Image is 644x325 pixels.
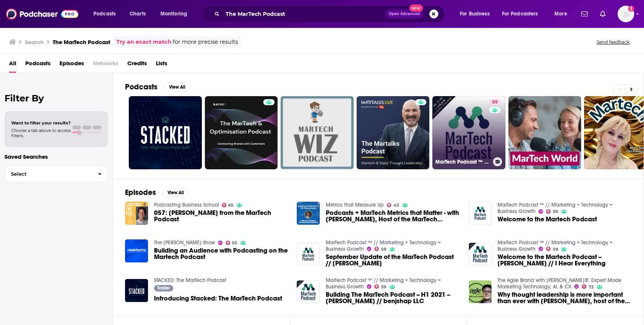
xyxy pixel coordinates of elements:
button: Select [5,166,108,182]
a: 55 [226,241,238,245]
p: Saved Searches [5,153,108,160]
span: 72 [589,285,594,289]
a: EpisodesView All [125,188,189,197]
button: open menu [549,8,577,20]
span: 59 [553,210,558,213]
a: Why thought leadership is more important than ever with Benjamin Shapiro, host of the MarTech Pod... [497,291,632,304]
span: Trailer [157,286,170,290]
span: Podcasts + MarTech Metrics that Matter - with [PERSON_NAME], Host of the MarTech Podcast [326,210,460,222]
span: For Business [460,9,490,19]
a: Show notifications dropdown [597,8,609,20]
span: Podcasts [93,9,116,19]
button: Show profile menu [618,6,634,22]
a: Charts [125,8,150,20]
img: Podcasts + MarTech Metrics that Matter - with Ben Shapiro, Host of the MarTech Podcast [297,202,320,225]
button: Send feedback [594,39,632,45]
button: View All [163,83,191,92]
a: 59 [374,247,386,251]
a: Metrics that Measure Up [326,202,384,208]
a: Building The MarTech Podcast -- H1 2021 -- Benjamin Shapiro // benjshap LLC [326,291,460,304]
a: 72 [582,284,594,289]
img: Welcome to the Martech Podcast [469,202,492,225]
span: 65 [228,204,233,207]
input: Search podcasts, credits, & more... [223,8,385,20]
img: Building an Audience with Podcasting on the Martech Podcast [125,239,148,262]
span: 43 [394,204,399,207]
span: 057: [PERSON_NAME] from the MarTech Podcast [154,210,288,222]
a: 59 [546,209,558,214]
h2: Episodes [125,188,156,197]
a: Show notifications dropdown [578,8,591,20]
a: The Chris Spangle Show [154,239,215,246]
span: 59 [381,285,386,289]
a: MarTech Podcast ™ // Marketing + Technology = Business Growth [497,239,612,252]
a: Try an exact match [116,38,171,46]
a: PodcastsView All [125,82,191,92]
a: All [9,57,16,73]
a: Welcome to the Martech Podcast -- Benjamin Shapiro // I Hear Everything [497,254,632,267]
h2: Podcasts [125,82,157,92]
span: Want to filter your results? [11,120,71,126]
a: September Update of the MarTech Podcast // Benjamin Shapiro [326,254,460,267]
img: September Update of the MarTech Podcast // Benjamin Shapiro [297,243,320,266]
span: Charts [130,9,146,19]
img: Podchaser - Follow, Share and Rate Podcasts [6,7,78,21]
a: Introducing Stacked: The MarTech Podcast [154,295,282,302]
a: Podcasting Business School [154,202,219,208]
button: open menu [88,8,125,20]
img: Why thought leadership is more important than ever with Benjamin Shapiro, host of the MarTech Pod... [469,281,492,304]
button: open menu [155,8,197,20]
img: Introducing Stacked: The MarTech Podcast [125,279,148,302]
a: Lists [156,57,167,73]
div: Search podcasts, credits, & more... [209,5,452,23]
h3: The MarTech Podcast [53,38,110,46]
h3: Search [25,38,44,46]
a: Building The MarTech Podcast -- H1 2021 -- Benjamin Shapiro // benjshap LLC [297,281,320,304]
span: For Podcasters [502,9,538,19]
a: 59 [489,99,501,105]
button: open menu [455,8,499,20]
a: 057: Benjamin Shapiro from the MarTech Podcast [154,210,288,222]
button: View All [162,188,189,197]
span: Monitoring [160,9,187,19]
span: Select [5,172,92,176]
a: STACKED: The MarTech Podcast [154,277,226,284]
a: 59 [374,284,386,289]
a: Episodes [60,57,84,73]
img: User Profile [618,6,634,22]
span: Building an Audience with Podcasting on the Martech Podcast [154,247,288,260]
a: 59 [546,247,558,251]
a: 43 [387,203,399,207]
span: Logged in as saraatspark [618,6,634,22]
span: Welcome to the Martech Podcast -- [PERSON_NAME] // I Hear Everything [497,254,632,267]
span: Why thought leadership is more important than ever with [PERSON_NAME], host of the MarTech Podcast [497,291,632,304]
a: The Agile Brand with Greg Kihlström®: Expert Mode Marketing Technology, AI, & CX [497,277,621,290]
span: 59 [553,248,558,251]
img: 057: Benjamin Shapiro from the MarTech Podcast [125,202,148,225]
a: Podcasts + MarTech Metrics that Matter - with Ben Shapiro, Host of the MarTech Podcast [326,210,460,222]
a: Podcasts [25,57,50,73]
a: 65 [222,203,234,207]
span: Welcome to the Martech Podcast [497,216,597,222]
button: Open AdvancedNew [385,9,423,18]
h3: MarTech Podcast ™ // Marketing + Technology = Business Growth [435,159,490,165]
span: for more precise results [173,38,238,46]
button: open menu [497,8,549,20]
img: Welcome to the Martech Podcast -- Benjamin Shapiro // I Hear Everything [469,243,492,266]
a: Credits [127,57,147,73]
h2: Filter By [5,93,108,104]
span: New [409,5,423,12]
